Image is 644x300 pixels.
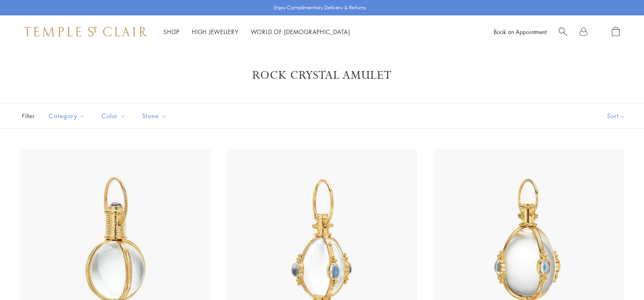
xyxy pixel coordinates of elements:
nav: Main navigation [163,27,350,37]
a: Book an Appointment [494,28,546,36]
a: ShopShop [163,28,180,36]
a: Search [559,27,567,37]
p: Enjoy Complimentary Delivery & Returns [274,4,366,12]
img: Temple St. Clair [24,27,147,37]
span: Stone [138,111,173,121]
a: High JewelleryHigh Jewellery [192,28,239,36]
button: Category [43,107,91,125]
h1: Rock Crystal Amulet [33,68,611,83]
span: Color [98,111,132,121]
span: Category [45,111,91,121]
a: Open Shopping Bag [612,27,620,37]
button: Stone [136,107,173,125]
a: World of [DEMOGRAPHIC_DATA]World of [DEMOGRAPHIC_DATA] [251,28,350,36]
button: Color [95,107,132,125]
button: Show sort by [589,104,644,128]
